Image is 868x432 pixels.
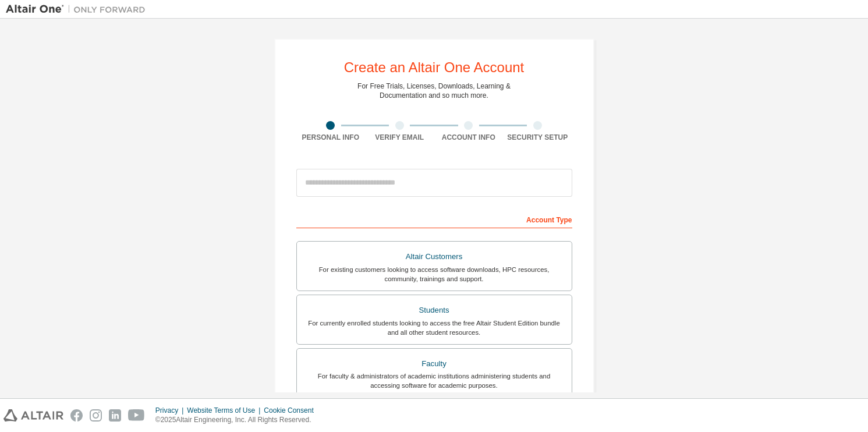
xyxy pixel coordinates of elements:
[187,406,264,415] div: Website Terms of Use
[503,133,572,142] div: Security Setup
[264,406,320,415] div: Cookie Consent
[3,409,63,422] img: altair_logo.svg
[304,371,565,390] div: For faculty & administrators of academic institutions administering students and accessing softwa...
[304,249,565,265] div: Altair Customers
[344,61,525,75] div: Create an Altair One Account
[70,409,83,422] img: facebook.svg
[304,318,565,337] div: For currently enrolled students looking to access the free Altair Student Edition bundle and all ...
[6,3,151,15] img: Altair One
[128,409,145,422] img: youtube.svg
[155,406,187,415] div: Privacy
[109,409,121,422] img: linkedin.svg
[304,302,565,318] div: Students
[296,210,572,228] div: Account Type
[155,415,321,425] p: © 2025 Altair Engineering, Inc. All Rights Reserved.
[365,133,434,142] div: Verify Email
[357,82,511,100] div: For Free Trials, Licenses, Downloads, Learning & Documentation and so much more.
[304,356,565,372] div: Faculty
[304,265,565,284] div: For existing customers looking to access software downloads, HPC resources, community, trainings ...
[90,409,102,422] img: instagram.svg
[434,133,504,142] div: Account Info
[296,133,366,142] div: Personal Info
